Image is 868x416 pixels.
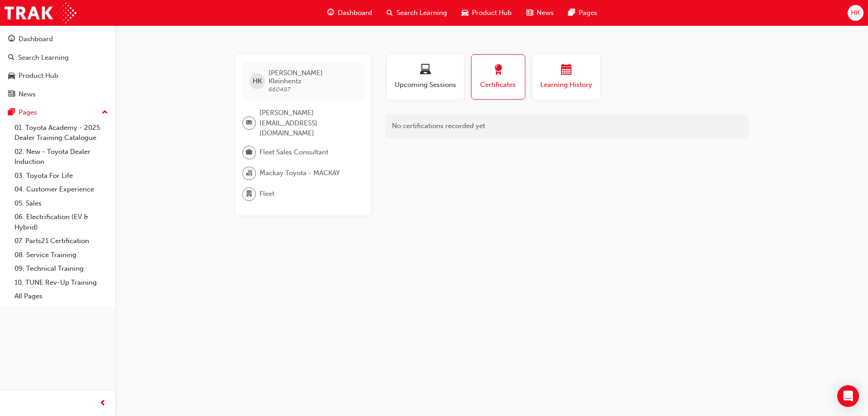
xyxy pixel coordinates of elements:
[11,121,112,145] a: 01. Toyota Academy - 2025 Dealer Training Catalogue
[259,147,328,158] span: Fleet Sales Consultant
[19,89,36,100] div: News
[246,147,252,158] span: briefcase-icon
[526,7,533,19] span: news-icon
[259,168,340,178] span: Mackay Toyota - MACKAY
[4,67,112,84] a: Product Hub
[420,64,431,77] span: laptop-icon
[246,188,252,200] span: department-icon
[539,80,594,90] span: Learning History
[11,145,112,169] a: 02. New - Toyota Dealer Induction
[19,107,37,118] div: Pages
[8,35,15,43] span: guage-icon
[259,189,274,199] span: Fleet
[568,7,575,19] span: pages-icon
[102,107,108,119] span: up-icon
[454,4,519,22] a: car-iconProduct Hub
[8,54,14,62] span: search-icon
[8,109,15,117] span: pages-icon
[320,4,379,22] a: guage-iconDashboard
[387,54,464,100] button: Upcoming Sessions
[8,72,15,80] span: car-icon
[394,80,457,90] span: Upcoming Sessions
[561,64,572,77] span: calendar-icon
[11,248,112,262] a: 08. Service Training
[246,167,252,179] span: organisation-icon
[269,86,290,93] span: 660497
[851,8,860,18] span: HK
[387,7,393,19] span: search-icon
[4,29,112,104] button: DashboardSearch LearningProduct HubNews
[4,86,112,103] a: News
[379,4,454,22] a: search-iconSearch Learning
[579,8,597,18] span: Pages
[11,182,112,196] a: 04. Customer Experience
[837,385,859,407] div: Open Intercom Messenger
[5,3,76,23] img: Trak
[472,8,512,18] span: Product Hub
[18,53,69,63] div: Search Learning
[338,8,372,18] span: Dashboard
[533,54,600,100] button: Learning History
[478,80,518,90] span: Certificates
[11,169,112,183] a: 03. Toyota For Life
[471,54,525,100] button: Certificates
[4,104,112,121] button: Pages
[253,76,262,86] span: HK
[11,289,112,303] a: All Pages
[385,114,749,138] div: No certifications recorded yet
[11,196,112,210] a: 05. Sales
[19,71,58,81] div: Product Hub
[327,7,334,19] span: guage-icon
[11,276,112,290] a: 10. TUNE Rev-Up Training
[396,8,447,18] span: Search Learning
[561,4,604,22] a: pages-iconPages
[848,5,863,21] button: HK
[493,64,504,77] span: award-icon
[259,108,356,139] span: [PERSON_NAME][EMAIL_ADDRESS][DOMAIN_NAME]
[246,117,252,129] span: email-icon
[19,34,53,44] div: Dashboard
[269,69,356,85] span: [PERSON_NAME] Kleinhentz
[11,234,112,248] a: 07. Parts21 Certification
[11,262,112,276] a: 09. Technical Training
[8,91,15,99] span: news-icon
[4,31,112,48] a: Dashboard
[11,210,112,234] a: 06. Electrification (EV & Hybrid)
[462,7,468,19] span: car-icon
[4,49,112,66] a: Search Learning
[537,8,554,18] span: News
[519,4,561,22] a: news-iconNews
[99,398,106,409] span: prev-icon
